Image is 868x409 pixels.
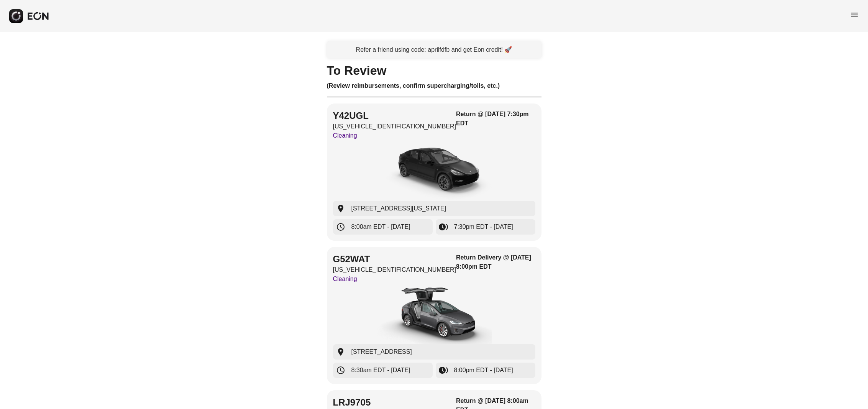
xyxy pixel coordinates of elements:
h3: Return Delivery @ [DATE] 8:00pm EDT [456,253,535,271]
span: schedule [336,366,345,375]
span: [STREET_ADDRESS][US_STATE] [351,204,446,213]
span: schedule [336,222,345,232]
span: location_on [336,204,345,213]
img: car [377,143,492,201]
h3: Return @ [DATE] 7:30pm EDT [456,110,535,128]
h3: (Review reimbursements, confirm supercharging/tolls, etc.) [327,81,541,90]
p: Cleaning [333,131,456,140]
span: 8:00am EDT - [DATE] [351,222,410,232]
span: 8:30am EDT - [DATE] [351,366,410,375]
span: menu [850,10,859,20]
button: G52WAT[US_VEHICLE_IDENTIFICATION_NUMBER]CleaningReturn Delivery @ [DATE] 8:00pm EDTcar[STREET_ADD... [327,247,541,384]
button: Y42UGL[US_VEHICLE_IDENTIFICATION_NUMBER]CleaningReturn @ [DATE] 7:30pm EDTcar[STREET_ADDRESS][US_... [327,103,541,241]
p: [US_VEHICLE_IDENTIFICATION_NUMBER] [333,265,456,274]
p: Cleaning [333,274,456,284]
h1: To Review [327,66,541,75]
span: 7:30pm EDT - [DATE] [454,222,513,232]
img: car [377,287,492,344]
span: 8:00pm EDT - [DATE] [454,366,513,375]
a: Refer a friend using code: aprilfdfb and get Eon credit! 🚀 [327,41,541,58]
h2: LRJ9705 [333,396,456,409]
h2: G52WAT [333,253,456,265]
span: browse_gallery [439,366,448,375]
span: location_on [336,347,345,356]
p: [US_VEHICLE_IDENTIFICATION_NUMBER] [333,122,456,131]
span: [STREET_ADDRESS] [351,347,412,356]
span: browse_gallery [439,222,448,232]
h2: Y42UGL [333,110,456,122]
